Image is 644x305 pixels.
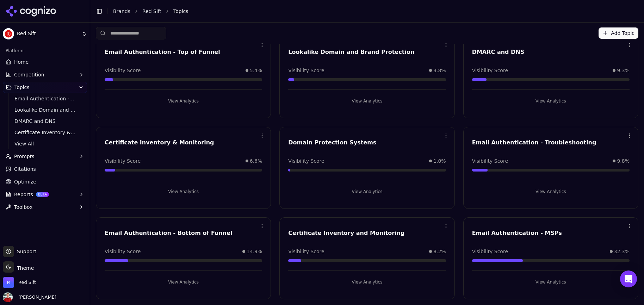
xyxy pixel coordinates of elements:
[599,27,638,39] button: Add Topic
[14,178,36,185] span: Optimize
[142,8,161,15] a: Red Sift
[105,276,262,288] button: View Analytics
[14,248,36,255] span: Support
[14,129,76,136] span: Certificate Inventory & Monitoring
[617,67,630,74] span: 9.3%
[3,201,87,213] button: Toolbox
[113,8,130,14] a: Brands
[3,69,87,80] button: Competition
[3,176,87,187] a: Optimize
[250,157,262,164] span: 6.6%
[14,204,33,211] span: Toolbox
[3,82,87,93] button: Topics
[105,67,141,74] span: Visibility Score
[472,276,630,288] button: View Analytics
[3,151,87,162] button: Prompts
[16,294,56,300] span: [PERSON_NAME]
[14,84,30,91] span: Topics
[3,45,87,56] div: Platform
[14,153,35,160] span: Prompts
[288,157,324,164] span: Visibility Score
[12,127,79,137] a: Certificate Inventory & Monitoring
[14,166,36,173] span: Citations
[472,138,630,147] div: Email Authentication - Troubleshooting
[14,118,76,125] span: DMARC and DNS
[288,229,446,237] div: Certificate Inventory and Monitoring
[288,276,446,288] button: View Analytics
[472,157,508,164] span: Visibility Score
[472,229,630,237] div: Email Authentication - MSPs
[288,138,446,147] div: Domain Protection Systems
[472,95,630,107] button: View Analytics
[3,163,87,175] a: Citations
[12,116,79,126] a: DMARC and DNS
[288,48,446,56] div: Lookalike Domain and Brand Protection
[173,8,188,15] span: Topics
[12,139,79,149] a: View All
[12,94,79,104] a: Email Authentication - Top of Funnel
[472,48,630,56] div: DMARC and DNS
[288,95,446,107] button: View Analytics
[433,67,446,74] span: 3.8%
[105,248,141,255] span: Visibility Score
[3,189,87,200] button: ReportsBETA
[14,95,76,102] span: Email Authentication - Top of Funnel
[105,186,262,197] button: View Analytics
[105,48,262,56] div: Email Authentication - Top of Funnel
[14,71,44,78] span: Competition
[3,28,14,39] img: Red Sift
[472,186,630,197] button: View Analytics
[472,248,508,255] span: Visibility Score
[3,292,56,302] button: Open user button
[3,277,14,288] img: Red Sift
[17,31,79,37] span: Red Sift
[472,67,508,74] span: Visibility Score
[250,67,262,74] span: 5.4%
[620,270,637,287] div: Open Intercom Messenger
[3,56,87,68] a: Home
[105,95,262,107] button: View Analytics
[617,157,630,164] span: 9.8%
[14,191,33,198] span: Reports
[113,8,624,15] nav: breadcrumb
[3,292,13,302] img: Jack Lilley
[3,277,36,288] button: Open organization switcher
[433,157,446,164] span: 1.0%
[14,265,34,271] span: Theme
[14,58,29,66] span: Home
[433,248,446,255] span: 8.2%
[14,140,76,147] span: View All
[18,279,36,286] span: Red Sift
[288,248,324,255] span: Visibility Score
[105,138,262,147] div: Certificate Inventory & Monitoring
[105,229,262,237] div: Email Authentication - Bottom of Funnel
[247,248,262,255] span: 14.9%
[105,157,141,164] span: Visibility Score
[288,186,446,197] button: View Analytics
[14,106,76,113] span: Lookalike Domain and Brand Protection
[12,105,79,115] a: Lookalike Domain and Brand Protection
[288,67,324,74] span: Visibility Score
[36,192,49,197] span: BETA
[614,248,630,255] span: 32.3%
